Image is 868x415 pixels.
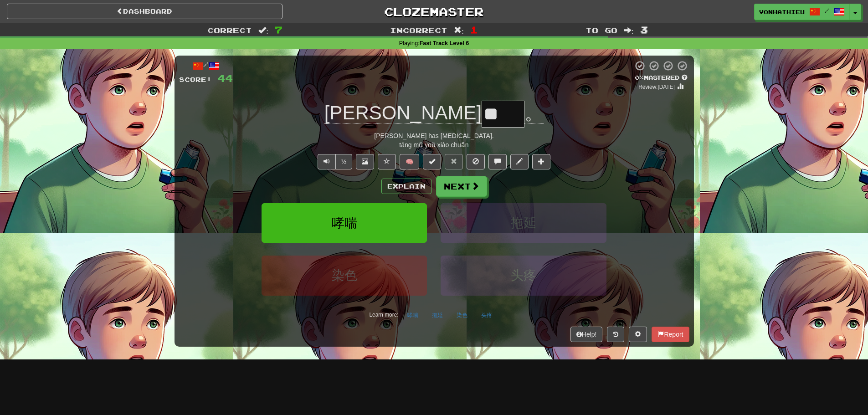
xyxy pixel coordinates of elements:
button: 哮喘 [402,308,423,322]
span: Incorrect [390,26,447,35]
div: / [179,60,233,72]
span: 头疼 [511,268,536,282]
a: Clozemaster [296,4,572,20]
strong: Fast Track Level 6 [420,40,469,46]
span: / [825,7,829,14]
span: 染色 [332,268,357,282]
button: ½ [335,154,353,169]
span: 拖延 [511,216,536,230]
div: tāng mǔ yoǔ xiào chuǎn [179,140,689,149]
button: Add to collection (alt+a) [532,154,550,169]
small: Learn more: [369,312,398,318]
span: To go [586,26,617,35]
span: 1 [470,24,478,35]
span: 7 [275,24,282,35]
button: Ignore sentence (alt+i) [467,154,485,169]
button: 头疼 [441,256,606,295]
button: Show image (alt+x) [356,154,374,169]
button: Reset to 0% Mastered (alt+r) [445,154,463,169]
span: Score: [179,76,212,83]
span: 3 [640,24,648,35]
span: Correct [207,26,252,35]
span: 44 [217,72,233,84]
div: Mastered [633,74,689,82]
a: Dashboard [7,4,282,19]
button: Help! [570,327,603,342]
button: Set this sentence to 100% Mastered (alt+m) [423,154,441,169]
button: Next [436,176,487,197]
small: Review: [DATE] [638,84,675,90]
button: Edit sentence (alt+d) [510,154,529,169]
button: 拖延 [427,308,448,322]
span: 0 % [635,74,644,81]
div: [PERSON_NAME] has [MEDICAL_DATA]. [179,131,689,140]
a: vonhathieu / [754,4,850,20]
button: 染色 [452,308,473,322]
span: 。 [524,102,544,124]
span: : [258,26,268,34]
button: 哮喘 [262,203,427,243]
button: 🧠 [400,154,419,169]
span: : [624,26,634,34]
span: [PERSON_NAME] [324,102,482,124]
button: Discuss sentence (alt+u) [488,154,507,169]
div: Text-to-speech controls [316,154,353,169]
span: vonhathieu [759,8,805,16]
button: Explain [381,179,431,194]
button: 头疼 [476,308,497,322]
button: Play sentence audio (ctl+space) [318,154,336,169]
button: Favorite sentence (alt+f) [378,154,396,169]
span: 哮喘 [332,216,357,230]
button: Round history (alt+y) [607,327,624,342]
button: Report [652,327,689,342]
button: 染色 [262,256,427,295]
button: 拖延 [441,203,606,243]
span: : [454,26,464,34]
